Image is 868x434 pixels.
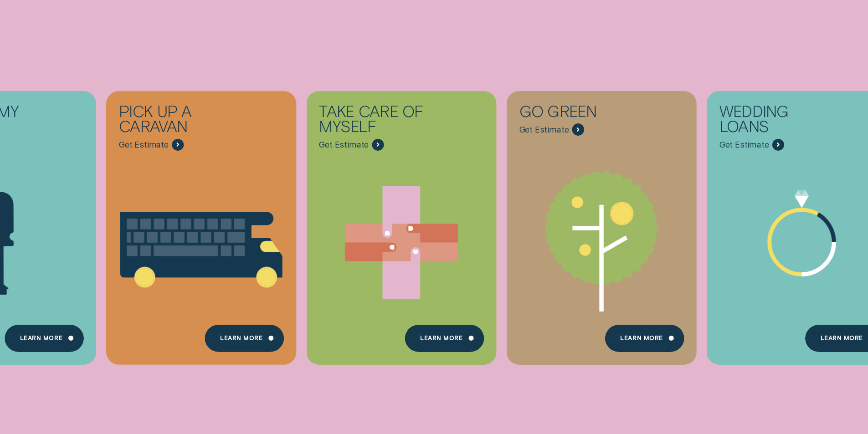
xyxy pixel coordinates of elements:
div: Take care of myself [319,103,441,138]
a: Go green - Learn more [507,91,697,357]
a: Learn More [205,325,284,352]
span: Get Estimate [719,140,769,150]
div: Pick up a caravan [119,103,241,138]
span: Get Estimate [319,140,369,150]
a: Take care of myself - Learn more [307,91,497,357]
a: Pick up a caravan - Learn more [106,91,296,357]
a: Learn more [5,325,83,352]
a: Learn more [405,325,484,352]
span: Get Estimate [519,125,569,135]
a: Learn more [605,325,684,352]
span: Get Estimate [119,140,169,150]
div: Wedding Loans [719,103,841,138]
div: Go green [519,103,641,123]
